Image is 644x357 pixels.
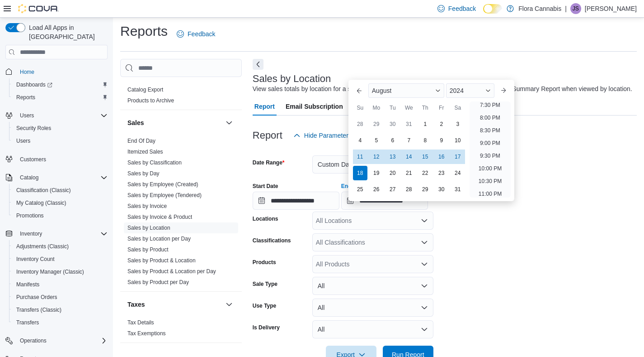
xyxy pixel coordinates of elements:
[127,319,154,326] span: Tax Details
[127,214,192,220] a: Sales by Invoice & Product
[127,138,155,144] a: End Of Day
[127,181,198,188] a: Sales by Employee (Created)
[13,79,56,90] a: Dashboards
[402,101,416,115] div: We
[9,122,111,135] button: Security Roles
[16,67,38,77] a: Home
[421,217,428,224] button: Open list of options
[13,210,108,221] span: Promotions
[13,317,42,328] a: Transfers
[127,213,192,221] span: Sales by Invoice & Product
[253,130,282,141] h3: Report
[13,135,108,146] span: Users
[253,59,263,70] button: Next
[475,176,505,187] li: 10:30 PM
[127,97,174,104] a: Products to Archive
[253,324,280,331] label: Is Delivery
[13,92,108,103] span: Reports
[369,133,384,148] div: day-5
[353,117,367,131] div: day-28
[418,166,432,180] div: day-22
[483,4,502,14] input: Dark Mode
[434,117,449,131] div: day-2
[127,224,170,232] span: Sales by Location
[421,261,428,268] button: Open list of options
[418,117,432,131] div: day-1
[13,266,88,277] a: Inventory Manager (Classic)
[13,292,108,303] span: Purchase Orders
[13,279,108,290] span: Manifests
[25,23,108,41] span: Load All Apps in [GEOGRAPHIC_DATA]
[173,25,219,43] a: Feedback
[120,317,242,343] div: Taxes
[253,73,331,84] h3: Sales by Location
[253,259,276,266] label: Products
[446,83,494,98] div: Button. Open the year selector. 2024 is currently selected.
[573,3,579,14] span: JS
[418,182,432,197] div: day-29
[9,240,111,253] button: Adjustments (Classic)
[451,117,465,131] div: day-3
[127,87,163,93] a: Catalog Export
[518,3,561,14] p: Flora Cannabis
[20,112,34,119] span: Users
[475,163,505,174] li: 10:00 PM
[254,97,275,116] span: Report
[253,192,339,210] input: Press the down key to open a popover containing a calendar.
[13,292,61,303] a: Purchase Orders
[2,65,111,78] button: Home
[9,278,111,291] button: Manifests
[450,87,464,94] span: 2024
[127,236,191,242] a: Sales by Location per Day
[16,154,108,165] span: Customers
[127,300,145,309] h3: Taxes
[16,187,71,194] span: Classification (Classic)
[312,277,433,295] button: All
[451,133,465,148] div: day-10
[127,279,189,285] a: Sales by Product per Day
[13,254,108,265] span: Inventory Count
[369,101,384,115] div: Mo
[434,182,449,197] div: day-30
[127,300,222,309] button: Taxes
[127,268,216,275] span: Sales by Product & Location per Day
[127,268,216,275] a: Sales by Product & Location per Day
[20,174,38,181] span: Catalog
[16,281,39,288] span: Manifests
[13,317,108,328] span: Transfers
[385,101,400,115] div: Tu
[385,133,400,148] div: day-6
[421,239,428,246] button: Open list of options
[9,291,111,304] button: Purchase Orders
[402,150,416,164] div: day-14
[9,184,111,197] button: Classification (Classic)
[13,279,43,290] a: Manifests
[476,150,504,161] li: 9:30 PM
[127,246,169,253] span: Sales by Product
[418,101,432,115] div: Th
[253,183,278,190] label: Start Date
[16,137,30,145] span: Users
[2,109,111,122] button: Users
[13,92,39,103] a: Reports
[120,84,242,110] div: Products
[434,150,449,164] div: day-16
[353,101,367,115] div: Su
[470,101,511,198] ul: Time
[13,254,58,265] a: Inventory Count
[372,87,392,94] span: August
[13,198,108,208] span: My Catalog (Classic)
[9,304,111,316] button: Transfers (Classic)
[127,203,167,210] span: Sales by Invoice
[13,123,55,134] a: Security Roles
[16,335,50,346] button: Operations
[127,118,144,127] h3: Sales
[475,188,505,199] li: 11:00 PM
[353,133,367,148] div: day-4
[16,294,57,301] span: Purchase Orders
[127,159,182,166] a: Sales by Classification
[451,101,465,115] div: Sa
[352,83,367,98] button: Previous Month
[13,123,108,134] span: Security Roles
[385,166,400,180] div: day-20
